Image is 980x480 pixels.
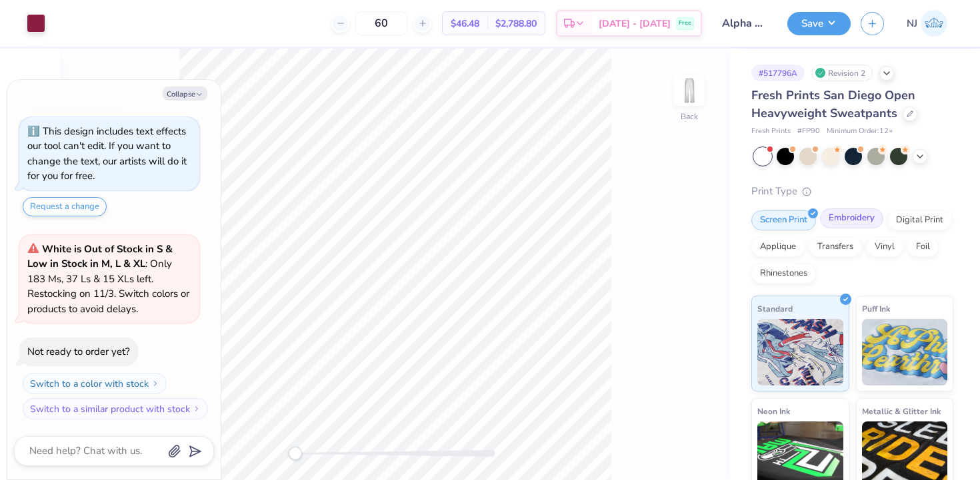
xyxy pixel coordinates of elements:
input: Untitled Design [712,10,777,37]
span: $2,788.80 [495,17,537,31]
span: Fresh Prints San Diego Open Heavyweight Sweatpants [751,87,915,121]
div: This design includes text effects our tool can't edit. If you want to change the text, our artist... [27,124,187,183]
img: Switch to a color with stock [151,379,159,387]
img: Back [676,77,703,104]
div: Applique [751,237,805,257]
button: Save [787,12,851,35]
span: Puff Ink [862,302,890,316]
div: Rhinestones [751,264,816,284]
span: # FP90 [797,126,820,137]
span: [DATE] - [DATE] [599,17,671,31]
div: Transfers [809,237,862,257]
button: Switch to a color with stock [23,373,167,394]
div: Vinyl [866,237,903,257]
span: Neon Ink [757,404,790,418]
div: Embroidery [820,208,883,228]
img: Nick Johnson [921,10,947,37]
div: Foil [907,237,939,257]
div: Accessibility label [289,447,302,460]
button: Switch to a similar product with stock [23,398,208,419]
span: Free [679,19,691,28]
img: Puff Ink [862,319,948,385]
button: Request a change [23,197,107,216]
span: Metallic & Glitter Ink [862,404,941,418]
div: # 517796A [751,65,805,81]
span: Minimum Order: 12 + [827,126,893,137]
div: Print Type [751,184,953,199]
img: Standard [757,319,843,385]
strong: White is Out of Stock in S & Low in Stock in M, L & XL [27,242,173,271]
div: Digital Print [887,210,952,230]
span: : Only 183 Ms, 37 Ls & 15 XLs left. Restocking on 11/3. Switch colors or products to avoid delays. [27,242,189,316]
div: Not ready to order yet? [27,345,130,358]
span: NJ [907,16,917,31]
span: Fresh Prints [751,126,791,137]
span: Standard [757,302,793,316]
div: Revision 2 [811,65,873,81]
img: Switch to a similar product with stock [193,405,201,413]
button: Collapse [163,87,207,101]
a: NJ [901,10,953,37]
input: – – [355,11,407,35]
div: Back [681,111,698,122]
div: Screen Print [751,210,816,230]
span: $46.48 [451,17,479,31]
